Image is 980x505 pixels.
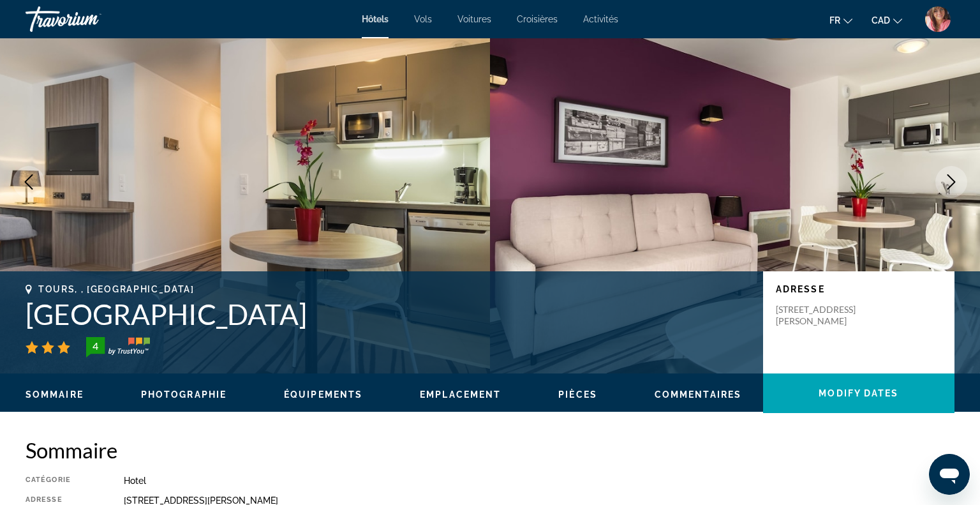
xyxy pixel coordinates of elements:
span: fr [829,15,840,26]
span: Modify Dates [819,388,898,398]
span: Sommaire [26,389,84,400]
button: User Menu [921,6,954,33]
iframe: Bouton de lancement de la fenêtre de messagerie [929,454,970,495]
span: CAD [872,15,890,26]
a: Hôtels [362,14,389,24]
span: Pièces [558,389,597,400]
button: Change language [829,11,852,29]
a: Activités [583,14,618,24]
button: Emplacement [420,389,501,400]
div: Hotel [124,476,954,486]
img: TrustYou guest rating badge [86,337,150,358]
img: User image [925,6,951,32]
span: Photographie [141,389,226,400]
button: Next image [935,166,967,198]
a: Vols [414,14,432,24]
p: Adresse [776,284,942,294]
span: Emplacement [420,389,501,400]
h2: Sommaire [26,437,954,463]
span: Tours, , [GEOGRAPHIC_DATA] [38,284,195,294]
a: Voitures [457,14,491,24]
button: Commentaires [655,389,741,400]
div: 4 [82,338,108,354]
span: Commentaires [655,389,741,400]
a: Croisières [517,14,558,24]
a: Travorium [26,3,153,36]
p: [STREET_ADDRESS][PERSON_NAME] [776,304,878,327]
button: Previous image [13,166,45,198]
span: Équipements [284,389,362,400]
h1: [GEOGRAPHIC_DATA] [26,298,750,331]
button: Pièces [558,389,597,400]
div: Catégorie [26,476,92,486]
button: Équipements [284,389,362,400]
button: Modify Dates [763,373,954,413]
button: Sommaire [26,389,84,400]
button: Photographie [141,389,226,400]
button: Change currency [872,11,902,29]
